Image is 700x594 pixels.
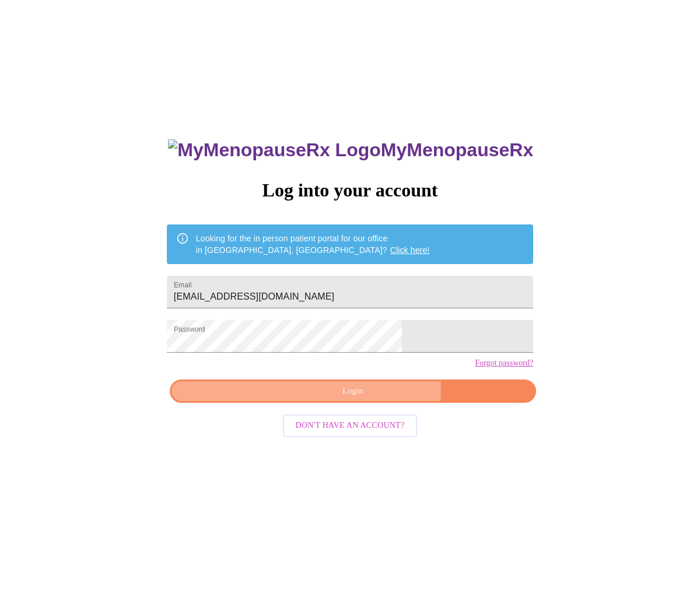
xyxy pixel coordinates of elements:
a: Don't have an account? [280,420,421,430]
div: Looking for the in person patient portal for our office in [GEOGRAPHIC_DATA], [GEOGRAPHIC_DATA]? [196,228,430,261]
span: Login [183,384,523,399]
a: Forgot password? [475,358,533,368]
img: MyMenopauseRx Logo [168,139,380,161]
span: Don't have an account? [296,419,405,433]
h3: Log into your account [167,180,533,201]
button: Don't have an account? [283,414,418,437]
button: Login [170,379,536,403]
h3: MyMenopauseRx [168,139,533,161]
a: Click here! [390,245,430,255]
